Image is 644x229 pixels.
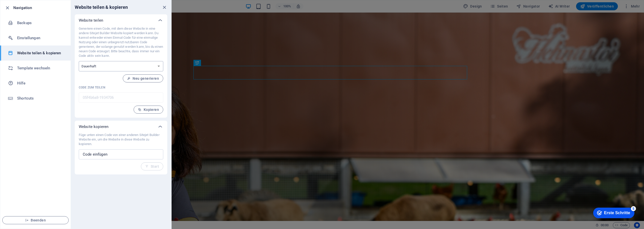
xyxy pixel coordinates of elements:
p: Generiere einen Code, mit dem diese Website in eine andere Sitejet Builder Website kopiert werden... [79,26,163,58]
div: Website teilen [75,14,167,26]
h6: Navigation [13,5,67,11]
span: Neu generieren [127,76,159,80]
p: Code zum Teilen [79,85,163,89]
p: Website kopieren [79,124,108,129]
div: 5 [41,1,46,6]
p: Website teilen [79,18,103,23]
p: Füge unten einen Code von einer anderen Sitejet Builder Website ein, um die Website in diese Webs... [79,133,163,146]
h6: Website teilen & kopieren [75,4,128,10]
h6: Backups [17,20,64,26]
button: Kopieren [134,106,163,114]
div: Erste Schritte [14,6,41,10]
h6: Website teilen & kopieren [17,50,64,56]
div: Erste Schritte 5 items remaining, 0% complete [4,3,45,13]
div: Website kopieren [75,121,167,133]
button: Beenden [2,216,69,224]
h6: Hilfe [17,80,64,86]
h6: Template wechseln [17,65,64,71]
button: close [161,4,167,10]
h6: Einstellungen [17,35,64,41]
span: Beenden [7,218,64,222]
a: Hilfe [0,76,71,91]
button: Neu generieren [123,74,163,82]
span: Kopieren [138,108,159,112]
input: Code einfügen [79,149,163,159]
h6: Shortcuts [17,95,64,101]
